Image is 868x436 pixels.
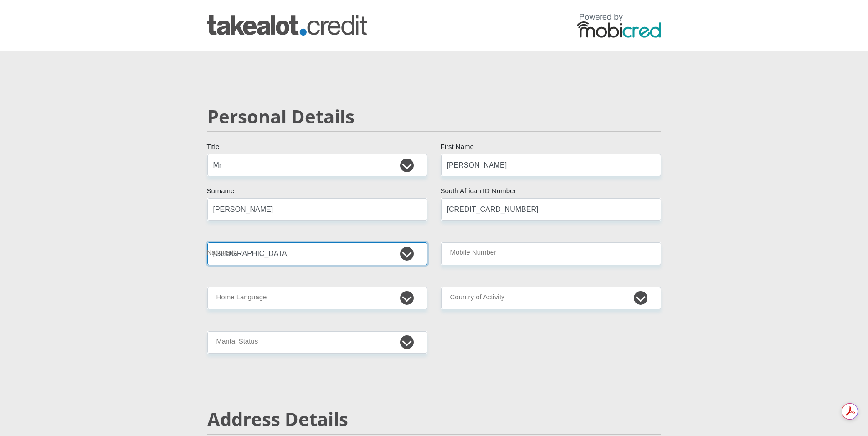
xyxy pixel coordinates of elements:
[207,15,367,36] img: takealot_credit logo
[577,13,661,38] img: powered by mobicred logo
[441,154,661,176] input: First Name
[207,408,661,430] h2: Address Details
[207,198,427,221] input: Surname
[207,106,661,128] h2: Personal Details
[441,242,661,265] input: Contact Number
[441,198,661,221] input: ID Number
